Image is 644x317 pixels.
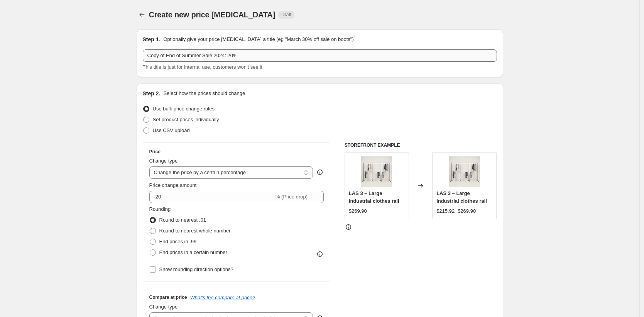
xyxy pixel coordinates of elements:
span: Change type [149,158,178,164]
span: Use CSV upload [153,127,190,133]
span: LAS 3 – Large industrial clothes rail [349,190,399,204]
span: Change type [149,304,178,310]
span: This title is just for internal use, customers won't see it [143,64,262,70]
span: Price change amount [149,182,197,188]
p: Optionally give your price [MEDICAL_DATA] a title (eg "March 30% off sale on boots") [163,36,353,43]
img: large-industrial-clothes-rail_1_80x.webp [449,156,480,187]
h3: Price [149,149,161,155]
span: End prices in a certain number [159,249,227,255]
span: End prices in .99 [159,239,197,244]
span: Set product prices individually [153,117,219,122]
span: LAS 3 – Large industrial clothes rail [436,190,487,204]
button: Price change jobs [137,9,147,20]
img: large-industrial-clothes-rail_1_80x.webp [361,156,392,187]
input: 30% off holiday sale [143,49,497,62]
div: $269.90 [349,207,367,215]
p: Select how the prices should change [163,90,245,97]
strike: $269.90 [458,207,476,215]
span: Draft [281,12,291,18]
button: What's the compare at price? [190,295,255,300]
span: Rounding [149,206,171,212]
span: Show rounding direction options? [159,266,233,272]
h3: Compare at price [149,294,187,300]
div: $215.92 [436,207,455,215]
span: Round to nearest whole number [159,228,231,234]
input: -15 [149,191,274,203]
h2: Step 1. [143,36,161,43]
span: Round to nearest .01 [159,217,206,223]
span: % (Price drop) [276,194,308,200]
h6: STOREFRONT EXAMPLE [345,142,497,148]
div: help [316,168,324,176]
h2: Step 2. [143,90,161,97]
span: Create new price [MEDICAL_DATA] [149,10,276,19]
span: Use bulk price change rules [153,106,215,112]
